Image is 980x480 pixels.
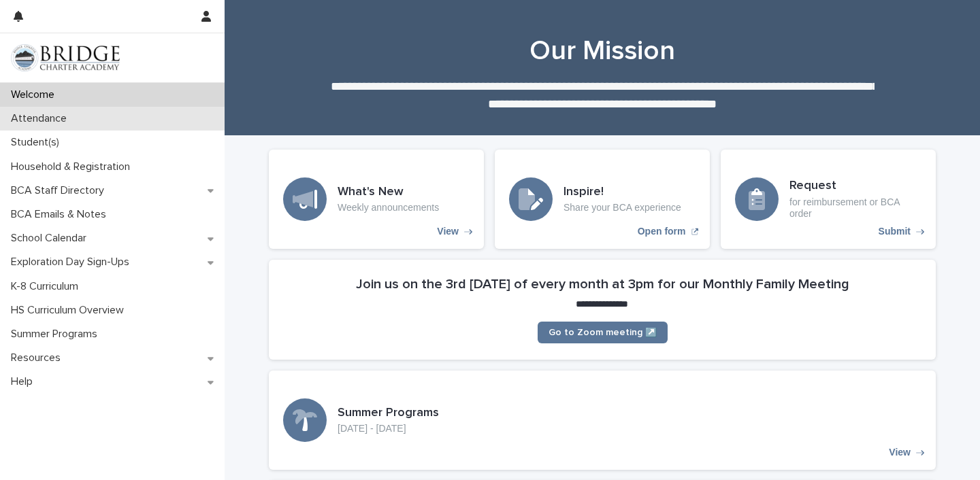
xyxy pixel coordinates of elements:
[538,322,668,343] a: Go to Zoom meeting ↗️
[338,185,439,200] h3: What's New
[5,88,65,101] p: Welcome
[5,208,117,221] p: BCA Emails & Notes
[563,202,681,213] p: Share your BCA experience
[721,150,936,249] a: Submit
[5,256,140,269] p: Exploration Day Sign-Ups
[5,352,71,364] p: Resources
[5,112,78,125] p: Attendance
[789,196,921,220] p: for reimbursement or BCA order
[5,160,141,173] p: Household & Registration
[5,328,108,341] p: Summer Programs
[11,44,120,71] img: V1C1m3IdTEidaUdm9Hs0
[879,226,911,237] p: Submit
[5,136,70,149] p: Student(s)
[5,304,135,317] p: HS Curriculum Overview
[269,35,936,67] h1: Our Mission
[889,447,911,458] p: View
[563,185,681,200] h3: Inspire!
[437,226,459,237] p: View
[5,375,44,388] p: Help
[269,150,484,249] a: View
[549,328,657,337] span: Go to Zoom meeting ↗️
[5,232,97,245] p: School Calendar
[269,371,936,470] a: View
[5,184,115,197] p: BCA Staff Directory
[495,150,710,249] a: Open form
[338,406,439,421] h3: Summer Programs
[5,280,89,293] p: K-8 Curriculum
[789,179,921,194] h3: Request
[338,423,439,434] p: [DATE] - [DATE]
[356,276,849,292] h2: Join us on the 3rd [DATE] of every month at 3pm for our Monthly Family Meeting
[638,226,686,237] p: Open form
[338,202,439,213] p: Weekly announcements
